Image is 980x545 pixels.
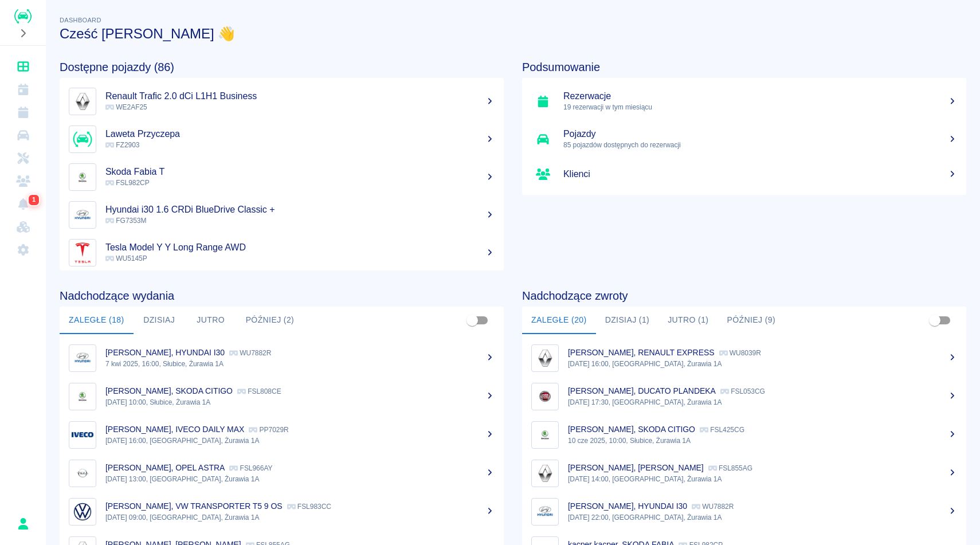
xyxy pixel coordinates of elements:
p: [PERSON_NAME], HYUNDAI I30 [105,348,225,357]
a: Image[PERSON_NAME], OPEL ASTRA FSL966AY[DATE] 13:00, [GEOGRAPHIC_DATA], Żurawia 1A [60,454,504,492]
button: Zaległe (18) [60,307,134,334]
img: Image [72,424,93,446]
p: [DATE] 22:00, [GEOGRAPHIC_DATA], Żurawia 1A [568,512,957,523]
a: Image[PERSON_NAME], VW TRANSPORTER T5 9 OS FSL983CC[DATE] 09:00, [GEOGRAPHIC_DATA], Żurawia 1A [60,492,504,531]
h5: Klienci [563,168,957,180]
a: ImageSkoda Fabia T FSL982CP [60,158,504,196]
span: Pokaż przypisane tylko do mnie [461,309,483,331]
p: 85 pojazdów dostępnych do rezerwacji [563,140,957,150]
p: WU8039R [719,349,761,357]
h5: Tesla Model Y Y Long Range AWD [105,242,495,253]
button: Jutro (1) [658,307,718,334]
span: 1 [30,194,38,206]
a: Klienci [5,170,41,193]
a: Powiadomienia [5,193,41,215]
a: ImageTesla Model Y Y Long Range AWD WU5145P [60,234,504,272]
p: [PERSON_NAME], SKODA CITIGO [105,386,233,395]
h4: Nadchodzące zwroty [522,289,966,303]
p: [DATE] 16:00, [GEOGRAPHIC_DATA], Żurawia 1A [105,436,495,446]
p: FSL053CG [720,387,765,395]
a: Pojazdy85 pojazdów dostępnych do rezerwacji [522,120,966,158]
p: [DATE] 13:00, [GEOGRAPHIC_DATA], Żurawia 1A [105,474,495,484]
a: Image[PERSON_NAME], HYUNDAI I30 WU7882R[DATE] 22:00, [GEOGRAPHIC_DATA], Żurawia 1A [522,492,966,531]
p: 7 kwi 2025, 16:00, Słubice, Żurawia 1A [105,359,495,369]
img: Image [72,91,93,112]
h4: Nadchodzące wydania [60,289,504,303]
p: FSL855AG [708,464,752,472]
p: 19 rezerwacji w tym miesiącu [563,102,957,112]
span: Pokaż przypisane tylko do mnie [924,309,946,331]
button: Rafał Płaza [11,512,35,536]
img: Image [72,462,93,484]
img: Image [72,501,93,523]
h5: Renault Trafic 2.0 dCi L1H1 Business [105,91,495,102]
h5: Laweta Przyczepa [105,128,495,140]
a: Image[PERSON_NAME], HYUNDAI I30 WU7882R7 kwi 2025, 16:00, Słubice, Żurawia 1A [60,339,504,377]
p: WU7882R [692,503,734,511]
img: Image [534,462,556,484]
p: [PERSON_NAME], HYUNDAI I30 [568,501,687,511]
img: Image [72,204,93,226]
button: Później (9) [718,307,785,334]
p: [DATE] 17:30, [GEOGRAPHIC_DATA], Żurawia 1A [568,397,957,407]
h5: Rezerwacje [563,91,957,102]
span: Dashboard [60,17,101,23]
a: Kalendarz [5,78,41,101]
a: Image[PERSON_NAME], DUCATO PLANDEKA FSL053CG[DATE] 17:30, [GEOGRAPHIC_DATA], Żurawia 1A [522,377,966,415]
p: FSL983CC [287,503,331,511]
a: Ustawienia [5,238,41,261]
p: [DATE] 10:00, Słubice, Żurawia 1A [105,397,495,407]
h5: Hyundai i30 1.6 CRDi BlueDrive Classic + [105,204,495,215]
button: Dzisiaj [134,307,185,334]
img: Image [72,128,93,150]
button: Później (2) [237,307,304,334]
a: Widget WWW [5,215,41,238]
img: Image [534,424,556,446]
h3: Cześć [PERSON_NAME] 👋 [60,26,966,42]
a: ImageRenault Trafic 2.0 dCi L1H1 Business WE2AF25 [60,83,504,120]
p: [PERSON_NAME], OPEL ASTRA [105,463,225,472]
a: Image[PERSON_NAME], IVECO DAILY MAX PP7029R[DATE] 16:00, [GEOGRAPHIC_DATA], Żurawia 1A [60,415,504,454]
p: [DATE] 14:00, [GEOGRAPHIC_DATA], Żurawia 1A [568,474,957,484]
a: ImageLaweta Przyczepa FZ2903 [60,120,504,158]
img: Image [72,242,93,264]
a: Image[PERSON_NAME], SKODA CITIGO FSL808CE[DATE] 10:00, Słubice, Żurawia 1A [60,377,504,415]
h4: Dostępne pojazdy (86) [60,60,504,74]
span: WU5145P [105,254,147,262]
img: Image [534,347,556,369]
button: Jutro [185,307,237,334]
p: FSL966AY [229,464,272,472]
a: Klienci [522,158,966,190]
button: Zaległe (20) [522,307,596,334]
a: Image[PERSON_NAME], [PERSON_NAME] FSL855AG[DATE] 14:00, [GEOGRAPHIC_DATA], Żurawia 1A [522,454,966,492]
a: Rezerwacje19 rezerwacji w tym miesiącu [522,83,966,120]
a: Flota [5,124,41,147]
p: FSL425CG [700,426,744,434]
h5: Skoda Fabia T [105,166,495,178]
a: ImageHyundai i30 1.6 CRDi BlueDrive Classic + FG7353M [60,196,504,234]
p: WU7882R [229,349,271,357]
p: [PERSON_NAME], SKODA CITIGO [568,425,695,434]
span: FSL982CP [105,179,150,187]
a: Dashboard [5,55,41,78]
p: [DATE] 16:00, [GEOGRAPHIC_DATA], Żurawia 1A [568,359,957,369]
img: Image [72,166,93,188]
p: FSL808CE [237,387,281,395]
span: FG7353M [105,217,146,225]
p: [PERSON_NAME], IVECO DAILY MAX [105,425,244,434]
h4: Podsumowanie [522,60,966,74]
a: Rezerwacje [5,101,41,124]
span: WE2AF25 [105,103,147,111]
a: Image[PERSON_NAME], SKODA CITIGO FSL425CG10 cze 2025, 10:00, Słubice, Żurawia 1A [522,415,966,454]
button: Dzisiaj (1) [596,307,659,334]
img: Image [72,386,93,407]
h5: Pojazdy [563,128,957,140]
p: [PERSON_NAME], RENAULT EXPRESS [568,348,715,357]
img: Image [534,386,556,407]
p: [PERSON_NAME], DUCATO PLANDEKA [568,386,716,395]
p: 10 cze 2025, 10:00, Słubice, Żurawia 1A [568,436,957,446]
img: Renthelp [14,9,32,23]
p: [DATE] 09:00, [GEOGRAPHIC_DATA], Żurawia 1A [105,512,495,523]
a: Image[PERSON_NAME], RENAULT EXPRESS WU8039R[DATE] 16:00, [GEOGRAPHIC_DATA], Żurawia 1A [522,339,966,377]
a: Serwisy [5,147,41,170]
